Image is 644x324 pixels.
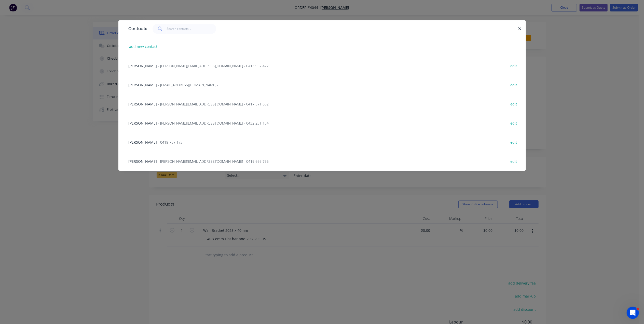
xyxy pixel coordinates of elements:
button: edit [508,100,520,107]
button: edit [508,81,520,88]
button: edit [508,139,520,145]
button: edit [508,158,520,165]
span: [PERSON_NAME] [129,102,157,106]
span: - [PERSON_NAME][EMAIL_ADDRESS][DOMAIN_NAME] - 0432 231 184 [158,121,269,126]
button: edit [508,62,520,69]
iframe: Intercom live chat [627,307,639,319]
button: add new contact [127,43,160,50]
button: edit [508,119,520,126]
span: - [PERSON_NAME][EMAIL_ADDRESS][DOMAIN_NAME] - 0417 571 652 [158,102,269,106]
input: Search contacts... [167,24,216,34]
span: - [PERSON_NAME][EMAIL_ADDRESS][DOMAIN_NAME] - 0419 666 766 [158,159,269,164]
span: [PERSON_NAME] [129,83,157,87]
span: [PERSON_NAME] [129,121,157,126]
span: [PERSON_NAME] [129,63,157,68]
span: - [PERSON_NAME][EMAIL_ADDRESS][DOMAIN_NAME] - 0413 957 427 [158,63,269,68]
span: [PERSON_NAME] [129,140,157,145]
span: - [EMAIL_ADDRESS][DOMAIN_NAME] - [158,83,219,87]
div: Contacts [126,21,147,37]
span: [PERSON_NAME] [129,159,157,164]
span: - 0419 757 173 [158,140,183,145]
